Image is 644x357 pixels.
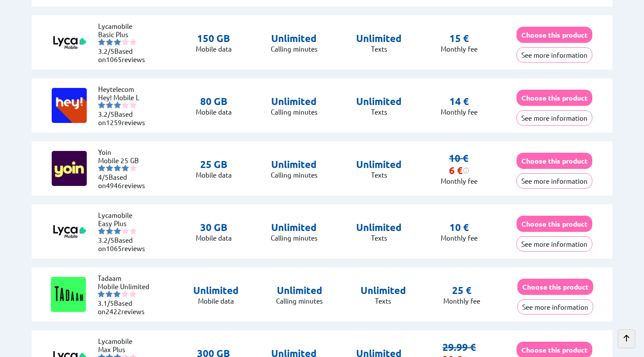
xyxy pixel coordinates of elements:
[106,181,122,189] span: 4946
[517,236,592,252] button: See more information
[106,38,113,45] img: starnr2
[517,240,592,248] a: See more information
[271,171,318,179] p: Calling minutes
[517,31,592,39] a: Choose this product
[196,221,232,234] p: 30 GB
[449,152,468,164] s: 10 €
[122,101,129,108] img: starnr4
[98,211,151,219] li: Lycamobile
[356,108,402,116] p: Texts
[98,236,114,244] span: 3.2/5
[106,244,122,252] span: 1065
[517,47,592,63] button: See more information
[98,282,150,290] li: Mobile Unlimited
[129,290,136,297] img: starnr5
[356,32,402,45] p: Unlimited
[517,153,592,169] button: Choose this product
[276,284,323,297] p: Unlimited
[361,297,406,305] p: Texts
[98,337,151,345] li: Lycamobile
[517,110,592,126] button: See more information
[517,177,592,185] a: See more information
[98,47,151,63] li: Based on reviews
[52,88,87,123] img: Logo of Heytelecom
[98,299,150,315] li: Based on reviews
[121,290,128,297] img: starnr4
[106,227,113,234] img: starnr2
[441,177,478,185] p: Monthly fee
[196,95,232,108] p: 80 GB
[356,158,402,171] p: Unlimited
[441,45,478,53] p: Monthly fee
[361,284,406,297] p: Unlimited
[196,158,232,171] p: 25 GB
[122,164,129,171] img: starnr4
[517,303,593,311] a: See more information
[98,164,105,171] img: starnr1
[356,171,402,179] p: Texts
[98,290,105,297] img: starnr1
[517,157,592,165] a: Choose this product
[106,290,113,297] img: starnr2
[98,173,151,189] li: Based on reviews
[517,283,593,291] a: Choose this product
[113,290,120,297] img: starnr3
[98,93,151,101] li: Hey! Mobile L
[449,32,469,45] p: 15 €
[98,236,151,252] li: Based on reviews
[271,108,318,116] p: Calling minutes
[271,45,318,53] p: Calling minutes
[271,221,318,234] p: Unlimited
[517,90,592,106] button: Choose this product
[196,32,232,45] p: 150 GB
[52,214,87,249] img: Logo of Lycamobile
[52,151,87,186] img: Logo of Yoin
[98,219,151,227] li: Easy Plus
[98,30,151,38] li: Basic Plus
[517,27,592,43] button: Choose this product
[193,284,239,297] p: Unlimited
[130,227,137,234] img: starnr5
[449,95,469,108] p: 14 €
[122,227,129,234] img: starnr4
[517,114,592,122] a: See more information
[130,38,137,45] img: starnr5
[98,345,151,353] li: Max Plus
[114,101,121,108] img: starnr3
[130,164,137,171] img: starnr5
[196,171,232,179] p: Mobile data
[356,95,402,108] p: Unlimited
[114,164,121,171] img: starnr3
[51,277,86,312] img: Logo of Tadaam
[271,32,318,45] p: Unlimited
[443,297,480,305] p: Monthly fee
[517,51,592,59] a: See more information
[98,47,114,55] span: 3.2/5
[517,346,592,354] a: Choose this product
[356,234,402,242] p: Texts
[98,173,109,181] span: 4/5
[98,101,105,108] img: starnr1
[98,110,151,126] li: Based on reviews
[106,307,121,315] span: 2422
[106,101,113,108] img: starnr2
[441,108,478,116] p: Monthly fee
[449,164,470,177] div: 6 €
[98,156,151,164] li: Mobile 25 GB
[517,299,593,315] button: See more information
[98,38,105,45] img: starnr1
[356,221,402,234] p: Unlimited
[52,25,87,60] img: Logo of Lycamobile
[196,234,232,242] p: Mobile data
[98,148,151,156] li: Yoin
[106,164,113,171] img: starnr2
[463,167,470,174] img: information
[517,94,592,102] a: Choose this product
[98,227,105,234] img: starnr1
[441,234,478,242] p: Monthly fee
[196,45,232,53] p: Mobile data
[98,110,114,118] span: 3.2/5
[276,297,323,305] p: Calling minutes
[271,234,318,242] p: Calling minutes
[98,85,151,93] li: Heytelecom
